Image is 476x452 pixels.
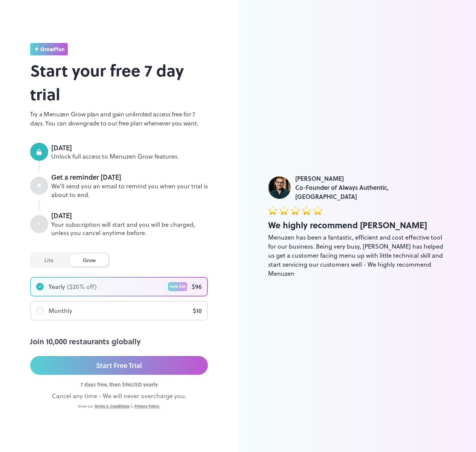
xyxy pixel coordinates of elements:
button: Start Free Trial [30,356,208,375]
div: Monthly [49,306,72,315]
div: Get a reminder [DATE] [51,172,208,182]
p: Try a Menuzen Grow plan and gain unlimited access free for 7 days. You can downgrade to our free ... [30,110,208,128]
div: $ 10 [193,306,202,315]
div: We’ll send you an email to remind you when your trial is about to end. [51,182,208,199]
span: grow Plan [40,45,65,53]
img: Jade Hajj [268,176,291,199]
div: Cancel any time - We will never overcharge you. [30,391,208,400]
div: [DATE] [51,143,208,153]
div: Join 10,000 restaurants globally [30,336,208,347]
div: grow [70,254,108,266]
div: Unlock full access to Menuzen Grow features. [51,152,208,161]
img: star [268,206,277,215]
img: star [279,206,288,215]
div: [DATE] [51,211,208,220]
div: $ 96 [192,282,202,291]
div: Co-Founder of Always Authentic, [GEOGRAPHIC_DATA] [295,183,446,201]
div: lite [32,254,66,266]
div: View our & [30,403,208,409]
a: Terms & Conditions [95,403,130,409]
div: Save $ 24 [168,282,187,291]
a: Privacy Policy. [134,403,160,409]
div: ($ 20 % off) [67,282,97,291]
div: Yearly [49,282,65,291]
div: [PERSON_NAME] [295,174,446,183]
img: star [313,206,322,215]
img: star [302,206,311,215]
div: Your subscription will start and you will be charged, unless you cancel anytime before. [51,220,208,238]
div: We highly recommend [PERSON_NAME] [268,219,446,231]
div: Start Free Trial [96,360,142,371]
img: star [291,206,300,215]
h2: Start your free 7 day trial [30,58,208,106]
div: Menuzen has been a fantastic, efficient and cost effective tool for our business. Being very busy... [268,233,446,278]
div: 7 days free, then $ 96 USD yearly [30,380,208,388]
